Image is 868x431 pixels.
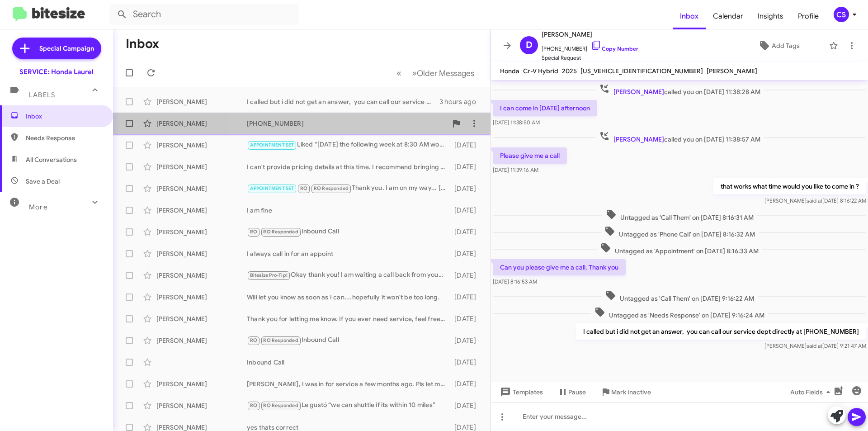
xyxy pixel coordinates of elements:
[593,384,658,400] button: Mark Inactive
[500,67,519,75] span: Honda
[595,83,764,96] span: called you on [DATE] 11:38:28 AM
[450,314,483,323] div: [DATE]
[550,384,593,400] button: Pause
[834,7,849,22] div: CS
[732,38,825,54] button: Add Tags
[764,197,866,204] span: [PERSON_NAME] [DATE] 8:16:22 AM
[491,384,550,400] button: Templates
[523,67,558,75] span: Cr-V Hybrid
[568,384,586,400] span: Pause
[156,119,247,128] div: [PERSON_NAME]
[450,206,483,215] div: [DATE]
[611,384,651,400] span: Mark Inactive
[247,249,450,258] div: I always call in for an appoint
[247,227,450,237] div: Inbound Call
[706,3,750,29] a: Calendar
[713,178,866,194] p: that works what time would you like to come in ?
[19,67,94,76] div: SERVICE: Honda Laurel
[300,185,307,191] span: RO
[391,64,407,82] button: Previous
[562,67,577,75] span: 2025
[498,384,543,400] span: Templates
[772,38,800,54] span: Add Tags
[156,227,247,237] div: [PERSON_NAME]
[580,67,703,75] span: [US_VEHICLE_IDENTIFICATION_NUMBER]
[156,379,247,388] div: [PERSON_NAME]
[807,342,822,349] span: said at
[156,206,247,215] div: [PERSON_NAME]
[450,162,483,171] div: [DATE]
[591,45,638,52] a: Copy Number
[450,141,483,150] div: [DATE]
[450,249,483,258] div: [DATE]
[26,155,77,164] span: All Conversations
[542,40,638,53] span: [PHONE_NUMBER]
[613,135,664,143] span: [PERSON_NAME]
[26,112,103,121] span: Inbox
[247,162,450,171] div: I can't provide pricing details at this time. I recommend bringing your vehicle in for an inspect...
[156,314,247,323] div: [PERSON_NAME]
[250,185,294,191] span: APPOINTMENT SET
[791,3,826,29] a: Profile
[247,335,450,346] div: Inbound Call
[826,7,858,22] button: CS
[576,323,866,340] p: I called but i did not get an answer, you can call our service dept directly at [PHONE_NUMBER]
[439,97,483,106] div: 3 hours ago
[493,166,538,173] span: [DATE] 11:39:16 AM
[250,403,257,408] span: RO
[250,272,288,278] span: Bitesize Pro-Tip!
[450,401,483,410] div: [DATE]
[250,142,294,148] span: APPOINTMENT SET
[412,67,417,79] span: »
[526,38,533,52] span: D
[247,358,450,367] div: Inbound Call
[247,314,450,323] div: Thank you for letting me know. If you ever need service, feel free to reach out to us! We're here...
[250,229,257,235] span: RO
[263,403,298,408] span: RO Responded
[156,249,247,258] div: [PERSON_NAME]
[247,97,439,106] div: I called but i did not get an answer, you can call our service dept directly at [PHONE_NUMBER]
[247,140,450,150] div: Liked “[DATE] the following week at 8:30 AM works perfectly! I've booked your appointment. Lookin...
[450,271,483,280] div: [DATE]
[591,307,768,320] span: Untagged as 'Needs Response' on [DATE] 9:16:24 AM
[764,342,866,349] span: [PERSON_NAME] [DATE] 9:21:47 AM
[450,336,483,345] div: [DATE]
[156,97,247,106] div: [PERSON_NAME]
[247,400,450,411] div: Le gustó “we can shuttle if its within 10 miles”
[602,209,757,222] span: Untagged as 'Call Them' on [DATE] 8:16:31 AM
[542,29,638,40] span: [PERSON_NAME]
[673,3,706,29] a: Inbox
[247,183,450,194] div: Thank you. I am on my way... [PERSON_NAME]
[392,64,480,82] nav: Page navigation example
[602,290,758,303] span: Untagged as 'Call Them' on [DATE] 9:16:22 AM
[783,384,841,400] button: Auto Fields
[450,227,483,237] div: [DATE]
[417,68,474,78] span: Older Messages
[597,242,762,256] span: Untagged as 'Appointment' on [DATE] 8:16:33 AM
[493,147,567,164] p: Please give me a call
[263,229,298,235] span: RO Responded
[247,293,450,302] div: Will let you know as soon as I can....hopefully it won't be too long.
[26,133,103,142] span: Needs Response
[109,4,299,25] input: Search
[247,119,447,128] div: [PHONE_NUMBER]
[450,358,483,367] div: [DATE]
[156,336,247,345] div: [PERSON_NAME]
[29,91,55,99] span: Labels
[595,131,764,144] span: called you on [DATE] 11:38:57 AM
[156,162,247,171] div: [PERSON_NAME]
[156,184,247,193] div: [PERSON_NAME]
[250,337,257,343] span: RO
[247,379,450,388] div: [PERSON_NAME], I was in for service a few months ago. Pls let me know what type of service I need...
[156,271,247,280] div: [PERSON_NAME]
[450,293,483,302] div: [DATE]
[613,88,664,96] span: [PERSON_NAME]
[542,53,638,62] span: Special Request
[29,203,47,211] span: More
[450,379,483,388] div: [DATE]
[156,401,247,410] div: [PERSON_NAME]
[707,67,757,75] span: [PERSON_NAME]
